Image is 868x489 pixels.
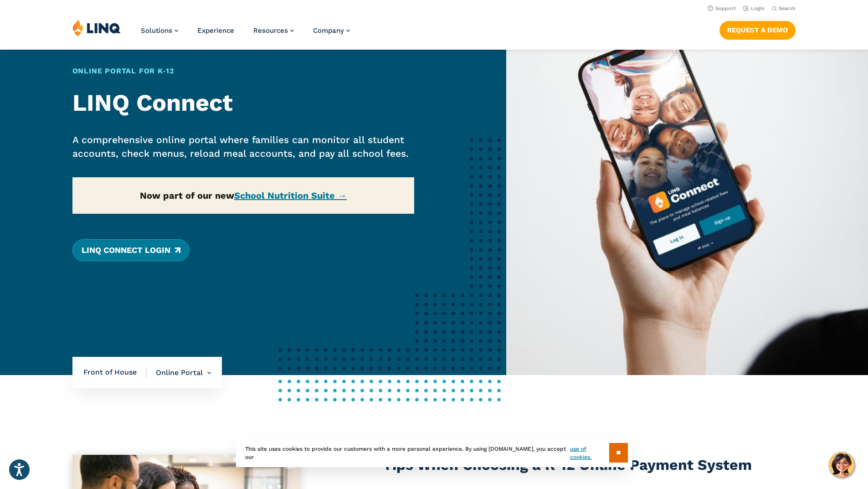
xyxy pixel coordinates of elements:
[829,452,854,478] button: Hello, have a question? Let’s chat.
[72,89,233,117] strong: LINQ Connect
[141,26,172,35] span: Solutions
[72,19,121,36] img: LINQ | K‑12 Software
[83,367,147,377] span: Front of House
[313,26,344,35] span: Company
[253,26,294,35] a: Resources
[743,5,765,11] a: Login
[197,26,234,35] a: Experience
[72,66,415,77] h1: Online Portal for K‑12
[313,26,350,35] a: Company
[72,239,190,261] a: LINQ Connect Login
[147,357,211,389] li: Online Portal
[708,5,736,11] a: Support
[772,5,796,12] button: Open Search Bar
[72,133,415,160] p: A comprehensive online portal where families can monitor all student accounts, check menus, reloa...
[141,19,350,49] nav: Primary Navigation
[236,438,632,467] div: This site uses cookies to provide our customers with a more personal experience. By using [DOMAIN...
[570,445,609,461] a: use of cookies.
[719,19,796,39] nav: Button Navigation
[719,21,796,39] a: Request a Demo
[253,26,288,35] span: Resources
[234,190,347,201] a: School Nutrition Suite →
[141,26,178,35] a: Solutions
[779,5,796,11] span: Search
[140,190,347,201] strong: Now part of our new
